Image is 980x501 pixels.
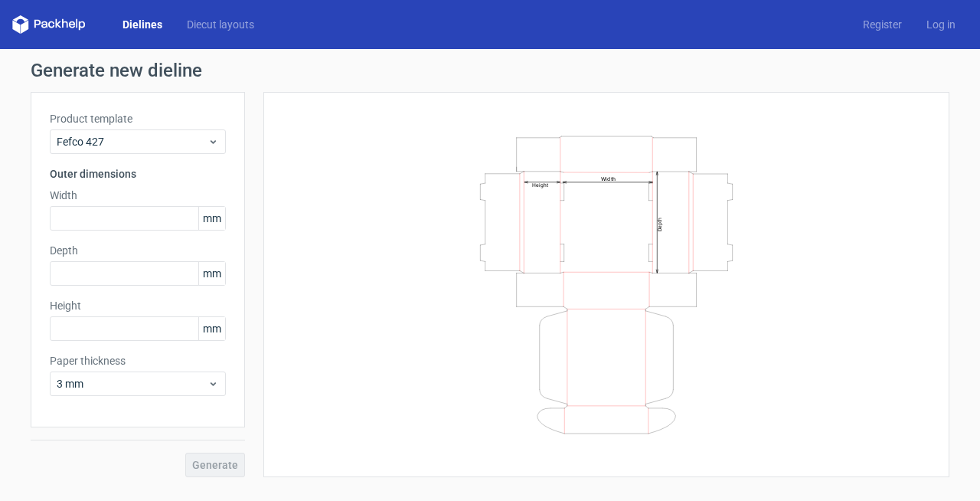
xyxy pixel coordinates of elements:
text: Width [601,175,616,182]
a: Log in [914,17,968,32]
label: Height [50,298,226,313]
text: Height [532,182,548,188]
span: mm [198,262,225,285]
label: Product template [50,111,226,126]
label: Width [50,188,226,203]
span: Fefco 427 [57,134,207,149]
span: mm [198,317,225,340]
a: Dielines [110,17,175,32]
text: Depth [657,217,663,231]
h3: Outer dimensions [50,166,226,182]
label: Paper thickness [50,353,226,368]
label: Depth [50,243,226,258]
a: Register [851,17,914,32]
h1: Generate new dieline [31,61,949,80]
span: 3 mm [57,376,207,391]
span: mm [198,207,225,230]
a: Diecut layouts [175,17,266,32]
